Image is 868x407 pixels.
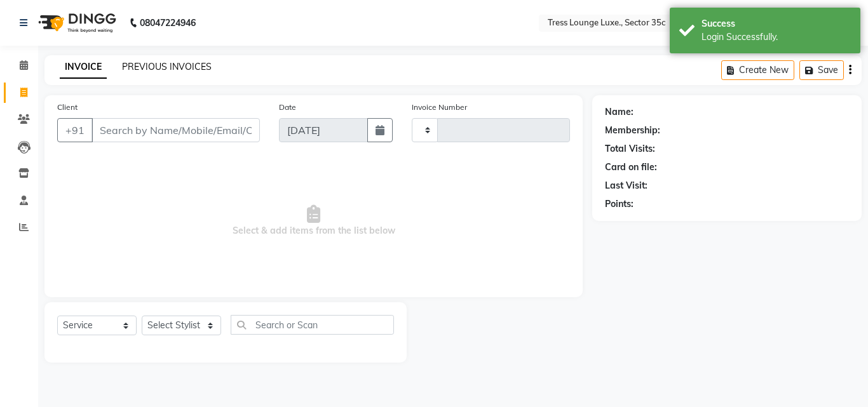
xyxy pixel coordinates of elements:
a: INVOICE [60,56,107,79]
label: Date [279,102,296,113]
button: Save [799,60,844,80]
div: Membership: [605,124,660,137]
span: Select & add items from the list below [57,157,570,284]
input: Search or Scan [231,315,394,335]
div: Points: [605,197,634,211]
div: Name: [605,105,634,119]
button: +91 [57,118,93,142]
label: Invoice Number [412,102,467,113]
button: Create New [721,60,794,80]
div: Card on file: [605,161,657,174]
a: PREVIOUS INVOICES [122,61,212,72]
input: Search by Name/Mobile/Email/Code [92,118,260,142]
b: 08047224946 [140,5,196,41]
div: Total Visits: [605,142,655,156]
img: logo [32,5,119,41]
label: Client [57,102,78,113]
div: Last Visit: [605,179,648,192]
div: Login Successfully. [702,30,851,44]
div: Success [702,17,851,30]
